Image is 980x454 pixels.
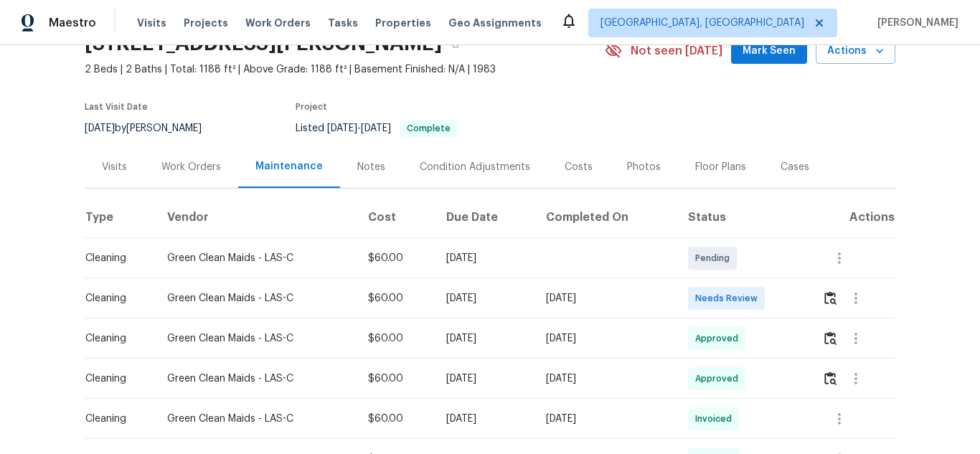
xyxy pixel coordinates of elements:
[85,62,605,77] span: 2 Beds | 2 Baths | Total: 1188 ft² | Above Grade: 1188 ft² | Basement Finished: N/A | 1983
[85,103,148,111] span: Last Visit Date
[368,291,423,306] div: $60.00
[811,198,895,238] th: Actions
[296,123,458,133] span: Listed
[85,331,144,346] div: Cleaning
[446,251,524,265] div: [DATE]
[357,160,385,174] div: Notes
[156,198,356,238] th: Vendor
[816,38,895,65] button: Actions
[824,331,837,345] img: Review Icon
[85,120,219,137] div: by [PERSON_NAME]
[361,123,391,133] span: [DATE]
[357,198,435,238] th: Cost
[822,321,839,356] button: Review Icon
[296,103,327,111] span: Project
[137,16,166,30] span: Visits
[368,331,423,346] div: $60.00
[375,16,431,30] span: Properties
[401,124,456,133] span: Complete
[85,123,115,133] span: [DATE]
[695,412,738,426] span: Invoiced
[85,291,144,306] div: Cleaning
[327,123,391,133] span: -
[85,37,442,51] h2: [STREET_ADDRESS][PERSON_NAME]
[695,160,746,174] div: Floor Plans
[368,251,423,265] div: $60.00
[368,372,423,386] div: $60.00
[824,291,837,305] img: Review Icon
[49,16,96,30] span: Maestro
[546,372,665,386] div: [DATE]
[327,123,357,133] span: [DATE]
[872,16,958,30] span: [PERSON_NAME]
[167,372,344,386] div: Green Clean Maids - LAS-C
[448,16,542,30] span: Geo Assignments
[546,291,665,306] div: [DATE]
[627,160,661,174] div: Photos
[85,198,156,238] th: Type
[435,198,535,238] th: Due Date
[446,331,524,346] div: [DATE]
[822,281,839,316] button: Review Icon
[368,412,423,426] div: $60.00
[446,372,524,386] div: [DATE]
[255,159,323,174] div: Maintenance
[695,331,744,346] span: Approved
[695,291,763,306] span: Needs Review
[167,251,344,265] div: Green Clean Maids - LAS-C
[161,160,221,174] div: Work Orders
[743,42,796,60] span: Mark Seen
[824,372,837,385] img: Review Icon
[167,412,344,426] div: Green Clean Maids - LAS-C
[167,291,344,306] div: Green Clean Maids - LAS-C
[85,372,144,386] div: Cleaning
[167,331,344,346] div: Green Clean Maids - LAS-C
[420,160,530,174] div: Condition Adjustments
[600,16,804,30] span: [GEOGRAPHIC_DATA], [GEOGRAPHIC_DATA]
[695,372,744,386] span: Approved
[827,42,884,60] span: Actions
[446,291,524,306] div: [DATE]
[546,331,665,346] div: [DATE]
[781,160,809,174] div: Cases
[731,38,807,65] button: Mark Seen
[85,412,144,426] div: Cleaning
[102,160,127,174] div: Visits
[446,412,524,426] div: [DATE]
[565,160,593,174] div: Costs
[631,44,722,58] span: Not seen [DATE]
[677,198,811,238] th: Status
[85,251,144,265] div: Cleaning
[184,16,228,30] span: Projects
[822,361,839,396] button: Review Icon
[695,251,735,265] span: Pending
[534,198,677,238] th: Completed On
[328,18,358,28] span: Tasks
[245,16,311,30] span: Work Orders
[546,412,665,426] div: [DATE]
